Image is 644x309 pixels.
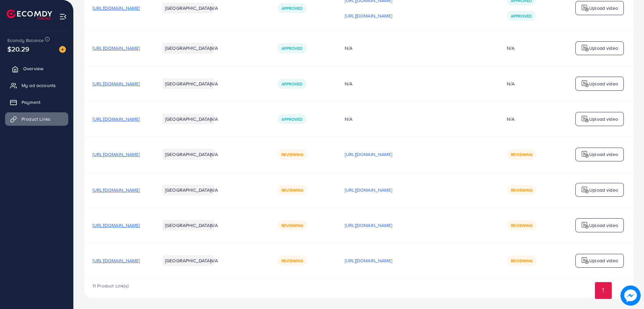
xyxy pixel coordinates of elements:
[5,62,68,75] a: Overview
[210,187,218,193] span: N/A
[281,5,302,11] span: Approved
[281,81,302,87] span: Approved
[281,223,303,228] span: Reviewing
[281,258,303,264] span: Reviewing
[210,151,218,158] span: N/A
[210,80,218,87] span: N/A
[92,282,128,289] span: 11 Product Link(s)
[581,80,589,88] img: logo
[23,65,43,72] span: Overview
[589,115,618,123] p: Upload video
[210,116,218,122] span: N/A
[589,186,618,194] p: Upload video
[345,150,392,158] p: [URL][DOMAIN_NAME]
[92,45,140,51] span: [URL][DOMAIN_NAME]
[581,257,589,265] img: logo
[7,37,44,44] span: Ecomdy Balance
[22,82,56,89] span: My ad accounts
[581,44,589,52] img: logo
[162,78,214,89] li: [GEOGRAPHIC_DATA]
[511,223,533,228] span: Reviewing
[92,5,140,11] span: [URL][DOMAIN_NAME]
[581,186,589,194] img: logo
[511,152,533,157] span: Reviewing
[345,116,491,122] div: N/A
[345,45,491,51] div: N/A
[162,185,214,195] li: [GEOGRAPHIC_DATA]
[162,43,214,53] li: [GEOGRAPHIC_DATA]
[581,4,589,12] img: logo
[281,152,303,157] span: Reviewing
[210,222,218,229] span: N/A
[581,115,589,123] img: logo
[92,80,140,87] span: [URL][DOMAIN_NAME]
[7,44,29,54] span: $20.29
[507,116,515,122] div: N/A
[511,13,532,19] span: Approved
[511,258,533,264] span: Reviewing
[589,257,618,265] p: Upload video
[589,221,618,229] p: Upload video
[210,257,218,264] span: N/A
[22,99,40,106] span: Payment
[5,112,68,126] a: Product Links
[162,255,214,266] li: [GEOGRAPHIC_DATA]
[345,186,392,194] p: [URL][DOMAIN_NAME]
[589,44,618,52] p: Upload video
[345,221,392,229] p: [URL][DOMAIN_NAME]
[162,220,214,231] li: [GEOGRAPHIC_DATA]
[59,46,66,53] img: image
[92,222,140,229] span: [URL][DOMAIN_NAME]
[345,80,491,87] div: N/A
[59,13,67,21] img: menu
[281,45,302,51] span: Approved
[281,187,303,193] span: Reviewing
[92,257,140,264] span: [URL][DOMAIN_NAME]
[22,116,50,122] span: Product Links
[511,187,533,193] span: Reviewing
[621,286,640,305] img: image
[507,45,515,51] div: N/A
[210,5,218,11] span: N/A
[5,79,68,92] a: My ad accounts
[281,116,302,122] span: Approved
[7,9,52,20] img: logo
[92,187,140,193] span: [URL][DOMAIN_NAME]
[162,149,214,160] li: [GEOGRAPHIC_DATA]
[507,80,515,87] div: N/A
[162,3,214,13] li: [GEOGRAPHIC_DATA]
[589,150,618,158] p: Upload video
[589,80,618,88] p: Upload video
[581,221,589,229] img: logo
[589,4,618,12] p: Upload video
[210,45,218,51] span: N/A
[5,95,68,109] a: Payment
[345,12,392,20] p: [URL][DOMAIN_NAME]
[92,151,140,158] span: [URL][DOMAIN_NAME]
[92,116,140,122] span: [URL][DOMAIN_NAME]
[162,114,214,124] li: [GEOGRAPHIC_DATA]
[581,150,589,158] img: logo
[345,257,392,265] p: [URL][DOMAIN_NAME]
